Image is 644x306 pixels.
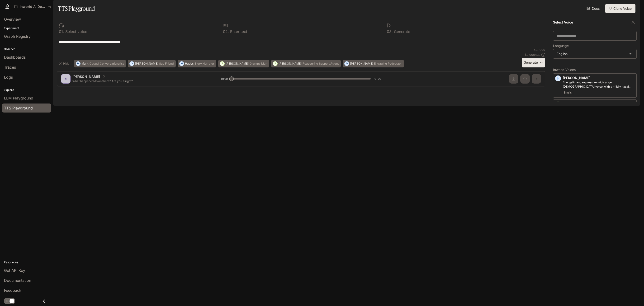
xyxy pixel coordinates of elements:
[135,62,158,65] p: [PERSON_NAME]
[64,30,87,33] p: Select voice
[540,61,543,64] p: ⌘⏎
[534,48,545,52] p: 43 / 1000
[553,44,569,47] p: Language
[563,90,574,95] span: English
[271,60,341,67] button: A[PERSON_NAME]Reassuring Support Agent
[525,53,540,57] p: $ 0.000430
[273,60,277,67] div: A
[90,62,124,65] p: Casual Conversationalist
[563,75,635,80] p: [PERSON_NAME]
[350,62,373,65] p: [PERSON_NAME]
[553,49,636,58] div: English
[226,62,249,65] p: [PERSON_NAME]
[553,68,637,71] p: Inworld Voices
[130,60,134,67] div: O
[279,62,302,65] p: [PERSON_NAME]
[387,30,393,33] p: 0 3 .
[159,62,174,65] p: Sad Friend
[76,60,80,67] div: M
[229,30,247,33] p: Enter text
[180,60,184,67] div: H
[374,62,402,65] p: Engaging Podcaster
[563,80,635,89] p: Energetic and expressive mid-range male voice, with a mildly nasal quality
[605,4,635,13] button: Clone Voice
[59,30,64,33] p: 0 1 .
[250,62,267,65] p: Grumpy Man
[220,60,224,67] div: T
[178,60,216,67] button: HHadesStory Narrator
[185,62,194,65] p: Hades
[586,4,601,13] a: Docs
[58,4,95,13] h1: TTS Playground
[563,102,635,106] p: [PERSON_NAME]
[20,5,46,9] p: Inworld AI Demos
[223,30,229,33] p: 0 2 .
[303,62,339,65] p: Reassuring Support Agent
[345,60,349,67] div: D
[57,60,72,67] button: Hide
[218,60,269,67] button: T[PERSON_NAME]Grumpy Man
[81,62,89,65] p: Mark
[12,2,54,11] button: All workspaces
[393,30,410,33] p: Generate
[522,58,545,67] button: Generate⌘⏎
[343,60,404,67] button: D[PERSON_NAME]Engaging Podcaster
[74,60,126,67] button: MMarkCasual Conversationalist
[128,60,176,67] button: O[PERSON_NAME]Sad Friend
[194,62,214,65] p: Story Narrator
